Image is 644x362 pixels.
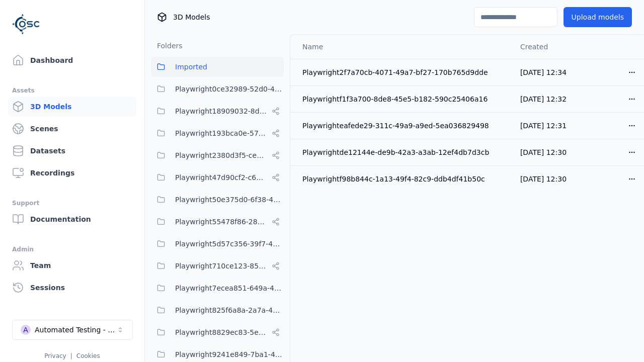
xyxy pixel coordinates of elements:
button: Playwright710ce123-85fd-4f8c-9759-23c3308d8830 [151,256,284,276]
div: Playwright2f7a70cb-4071-49a7-bf27-170b765d9dde [302,67,504,77]
button: Playwright18909032-8d07-45c5-9c81-9eec75d0b16b [151,101,284,121]
span: [DATE] 12:34 [520,68,567,76]
span: Playwright193bca0e-57fa-418d-8ea9-45122e711dc7 [175,127,268,139]
button: Select a workspace [12,320,133,340]
div: Playwrightf98b844c-1a13-49f4-82c9-ddb4df41b50c [302,174,504,184]
button: Playwright193bca0e-57fa-418d-8ea9-45122e711dc7 [151,123,284,143]
span: Playwright0ce32989-52d0-45cf-b5b9-59d5033d313a [175,83,284,95]
a: Team [8,255,136,276]
span: [DATE] 12:32 [520,95,567,103]
div: Support [12,197,132,209]
img: Logo [12,10,40,38]
span: Playwright5d57c356-39f7-47ed-9ab9-d0409ac6cddc [175,238,284,250]
button: Playwright50e375d0-6f38-48a7-96e0-b0dcfa24b72f [151,190,284,210]
a: Dashboard [8,50,136,70]
span: | [70,352,72,359]
button: Playwright55478f86-28dc-49b8-8d1f-c7b13b14578c [151,212,284,232]
a: Privacy [44,352,66,359]
span: Playwright8829ec83-5e68-4376-b984-049061a310ed [175,326,268,338]
button: Imported [151,57,284,77]
div: Playwrightde12144e-de9b-42a3-a3ab-12ef4db7d3cb [302,147,504,157]
span: [DATE] 12:30 [520,148,567,156]
a: Cookies [76,352,100,359]
div: Assets [12,84,132,97]
span: Playwright7ecea851-649a-419a-985e-fcff41a98b20 [175,282,284,294]
span: Playwright9241e849-7ba1-474f-9275-02cfa81d37fc [175,348,284,360]
div: Admin [12,243,132,255]
button: Playwright8829ec83-5e68-4376-b984-049061a310ed [151,322,284,342]
a: Scenes [8,119,136,139]
button: Playwright7ecea851-649a-419a-985e-fcff41a98b20 [151,278,284,298]
button: Playwright5d57c356-39f7-47ed-9ab9-d0409ac6cddc [151,234,284,254]
span: Imported [175,61,207,73]
a: Documentation [8,209,136,229]
th: Created [512,35,579,59]
button: Playwright825f6a8a-2a7a-425c-94f7-650318982f69 [151,300,284,320]
a: Datasets [8,141,136,161]
button: Upload models [563,7,632,27]
span: [DATE] 12:30 [520,175,567,183]
a: 3D Models [8,97,136,117]
h3: Folders [151,41,183,51]
span: Playwright50e375d0-6f38-48a7-96e0-b0dcfa24b72f [175,194,284,206]
span: [DATE] 12:31 [520,122,567,130]
button: Playwright2380d3f5-cebf-494e-b965-66be4d67505e [151,145,284,165]
a: Sessions [8,278,136,298]
span: Playwright710ce123-85fd-4f8c-9759-23c3308d8830 [175,260,268,272]
span: Playwright2380d3f5-cebf-494e-b965-66be4d67505e [175,149,268,161]
div: Playwrighteafede29-311c-49a9-a9ed-5ea036829498 [302,121,504,131]
th: Name [290,35,512,59]
span: Playwright825f6a8a-2a7a-425c-94f7-650318982f69 [175,304,284,316]
div: Automated Testing - Playwright [35,325,116,335]
div: Playwrightf1f3a700-8de8-45e5-b182-590c25406a16 [302,94,504,104]
div: A [21,325,31,335]
span: Playwright47d90cf2-c635-4353-ba3b-5d4538945666 [175,171,268,184]
button: Playwright0ce32989-52d0-45cf-b5b9-59d5033d313a [151,79,284,99]
button: Playwright47d90cf2-c635-4353-ba3b-5d4538945666 [151,167,284,188]
span: 3D Models [173,12,210,22]
span: Playwright18909032-8d07-45c5-9c81-9eec75d0b16b [175,105,268,117]
a: Recordings [8,163,136,183]
span: Playwright55478f86-28dc-49b8-8d1f-c7b13b14578c [175,216,268,228]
